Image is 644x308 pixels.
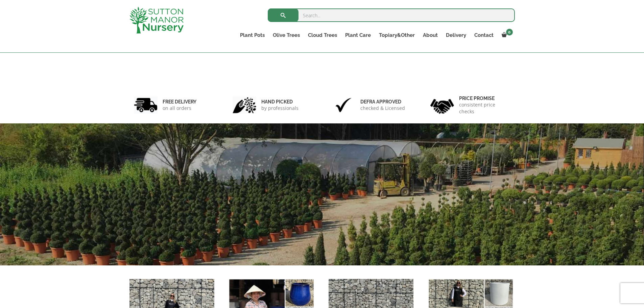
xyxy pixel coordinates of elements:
[233,96,256,114] img: 2.jpg
[360,99,405,105] h6: Defra approved
[261,99,299,105] h6: hand picked
[375,30,419,40] a: Topiary&Other
[442,30,470,40] a: Delivery
[269,30,304,40] a: Olive Trees
[163,99,196,105] h6: FREE DELIVERY
[430,95,454,115] img: 4.jpg
[129,7,184,33] img: logo
[261,105,299,112] p: by professionals
[506,29,513,35] span: 0
[268,8,515,22] input: Search...
[134,96,158,114] img: 1.jpg
[332,96,355,114] img: 3.jpg
[459,101,510,115] p: consistent price checks
[470,30,498,40] a: Contact
[419,30,442,40] a: About
[459,95,510,101] h6: Price promise
[236,30,269,40] a: Plant Pots
[163,105,196,112] p: on all orders
[498,30,515,40] a: 0
[341,30,375,40] a: Plant Care
[360,105,405,112] p: checked & Licensed
[304,30,341,40] a: Cloud Trees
